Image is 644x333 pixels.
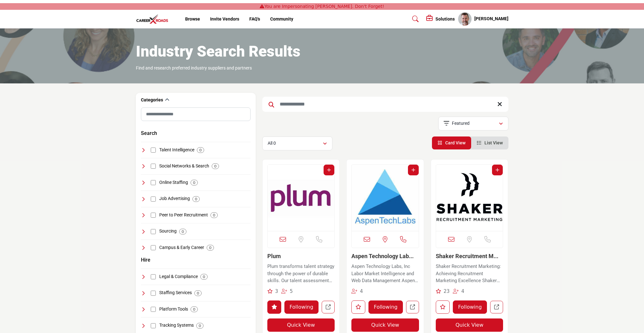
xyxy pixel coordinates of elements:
p: Aspen Technology Labs, Inc Labor Market Intelligence and Web Data Management Aspen Technology Lab... [351,263,419,284]
i: Recommendations [436,289,441,294]
b: 0 [193,307,195,312]
a: Shaker Recruitment Marketing: Achieving Recruitment Marketing Excellence Shaker Recruitment Marke... [436,261,503,284]
a: Plum transforms talent strategy through the power of durable skills. Our talent assessment helps ... [267,261,335,284]
a: Shaker Recruitment M... [436,253,498,259]
h4: Job Advertising: Platforms and strategies for advertising job openings to attract a wide range of... [159,196,190,202]
b: 0 [182,229,184,234]
b: 0 [214,164,216,168]
h4: Legal & Compliance: Resources and services ensuring recruitment practices comply with legal and r... [159,274,198,280]
h4: Staffing Services: Services and agencies focused on providing temporary, permanent, and specializ... [159,290,192,296]
button: Quick View [267,318,335,332]
h4: Campus & Early Career: Programs and platforms focusing on recruitment and career development for ... [159,245,204,251]
h4: Online Staffing: Digital platforms specializing in the staffing of temporary, contract, and conti... [159,179,188,186]
input: Select Tracking Systems checkbox [151,323,156,328]
button: Like listing [267,300,281,314]
div: 0 Results For Platform Tools [191,306,198,312]
h4: Platform Tools: Software and tools designed to enhance operational efficiency and collaboration i... [159,306,188,312]
p: All 0 [268,140,276,147]
button: All 0 [262,136,332,150]
input: Select Social Networks & Search checkbox [151,164,156,169]
span: 5 [290,288,293,294]
a: Add To List [327,167,331,173]
div: 0 Results For Talent Intelligence [197,147,204,153]
b: 0 [199,148,202,152]
span: List View [484,140,503,145]
h4: Social Networks & Search: Platforms that combine social networking and search capabilities for re... [159,163,209,169]
div: 0 Results For Job Advertising [192,196,200,202]
h2: Categories [141,97,163,103]
b: 0 [197,291,199,295]
input: Search Category [141,107,251,121]
h4: Tracking Systems: Systems for tracking and managing candidate applications, interviews, and onboa... [159,322,194,329]
a: Add To List [411,167,415,173]
b: 0 [193,180,195,185]
button: Following [368,300,403,314]
a: Open Listing in new tab [352,165,419,231]
div: 0 Results For Online Staffing [191,180,198,185]
img: Plum [268,165,335,231]
p: Find and research preferred industry suppliers and partners [136,65,252,71]
input: Select Campus & Early Career checkbox [151,245,156,250]
li: Card View [432,136,471,149]
button: Quick View [351,318,419,332]
a: Browse [185,16,200,21]
p: Shaker Recruitment Marketing: Achieving Recruitment Marketing Excellence Shaker Recruitment Marke... [436,263,503,284]
h3: Shaker Recruitment Marketing [436,253,503,260]
li: List View [471,136,508,149]
img: Shaker Recruitment Marketing [436,165,503,231]
a: Search [406,14,423,24]
a: Aspen Technology Labs, Inc Labor Market Intelligence and Web Data Management Aspen Technology Lab... [351,261,419,284]
button: Hire [141,256,150,264]
input: Select Sourcing checkbox [151,229,156,234]
h4: Peer to Peer Recruitment: Recruitment methods leveraging existing employees' networks and relatio... [159,212,208,218]
span: 23 [444,288,450,294]
div: Followers [453,288,465,295]
span: 4 [360,288,363,294]
span: 4 [461,288,465,294]
h4: Talent Intelligence: Intelligence and data-driven insights for making informed decisions in talen... [159,147,194,153]
div: Solutions [426,15,455,23]
button: Featured [438,117,508,130]
a: Aspen Technology Lab... [351,253,414,259]
button: Like listing [351,300,365,314]
a: Community [270,16,293,21]
a: View Card [438,140,465,145]
b: 0 [203,275,205,279]
h1: Industry Search Results [136,42,301,61]
div: 0 Results For Staffing Services [194,290,202,296]
button: Like listing [436,300,450,314]
a: Open Listing in new tab [436,165,503,231]
h3: Plum [267,253,335,260]
a: Open shaker-recruitment-marketing in new tab [490,301,503,314]
button: Search [141,130,157,137]
a: Open plum in new tab [322,301,335,314]
input: Select Talent Intelligence checkbox [151,148,156,153]
div: Followers [351,288,363,295]
div: 0 Results For Social Networks & Search [212,163,219,169]
h3: Aspen Technology Labs, Inc. [351,253,419,260]
input: Select Peer to Peer Recruitment checkbox [151,213,156,218]
a: FAQ's [249,16,260,21]
button: Following [453,300,487,314]
h4: Sourcing: Strategies and tools for identifying and engaging potential candidates for specific job... [159,228,177,234]
div: 0 Results For Campus & Early Career [207,245,214,251]
button: Quick View [436,318,503,332]
a: Add To List [495,167,499,173]
span: Card View [445,140,465,145]
img: Aspen Technology Labs, Inc. [352,165,419,231]
input: Search Keyword [262,97,508,112]
h5: [PERSON_NAME] [474,16,508,22]
a: Open aspen-technology-labs in new tab [406,301,419,314]
button: Following [284,300,319,314]
b: 0 [209,245,211,250]
div: Followers [281,288,293,295]
a: View List [477,140,503,145]
b: 0 [199,324,201,328]
span: 3 [275,288,278,294]
div: 0 Results For Legal & Compliance [200,274,208,280]
input: Select Online Staffing checkbox [151,180,156,185]
button: Show hide supplier dropdown [458,12,472,26]
p: Featured [452,120,470,127]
